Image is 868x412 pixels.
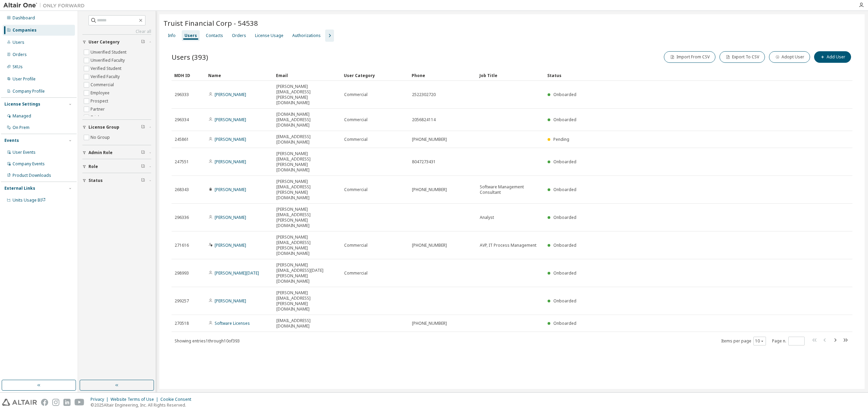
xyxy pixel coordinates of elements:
span: [PHONE_NUMBER] [412,137,447,142]
label: Unverified Faculty [91,56,126,64]
div: Dashboard [13,15,35,21]
span: Commercial [344,117,368,123]
span: 247551 [175,159,189,165]
span: [DOMAIN_NAME][EMAIL_ADDRESS][DOMAIN_NAME] [276,112,338,128]
div: Companies [13,27,37,33]
span: Page n. [772,337,805,345]
div: Job Title [479,70,542,81]
span: 268343 [175,187,189,192]
span: Onboarded [553,270,576,276]
img: linkedin.svg [63,399,71,406]
div: Phone [412,70,474,81]
a: Software Licenses [215,320,250,326]
span: 245861 [175,137,189,142]
div: License Usage [255,33,283,38]
label: Employee [91,89,111,97]
button: Export To CSV [719,51,765,63]
span: [PERSON_NAME][EMAIL_ADDRESS][PERSON_NAME][DOMAIN_NAME] [276,179,338,201]
span: Onboarded [553,92,576,97]
span: Items per page [721,337,766,345]
span: Onboarded [553,159,576,165]
div: SKUs [13,64,23,70]
span: [PERSON_NAME][EMAIL_ADDRESS][PERSON_NAME][DOMAIN_NAME] [276,151,338,173]
div: Events [4,138,19,143]
span: License Group [88,125,119,130]
label: Verified Student [91,64,123,73]
span: Onboarded [553,298,576,304]
span: Onboarded [553,214,576,220]
button: Import From CSV [664,51,715,63]
span: Showing entries 1 through 10 of 393 [175,338,240,344]
img: altair_logo.svg [2,399,37,406]
div: License Settings [4,101,40,107]
div: Product Downloads [13,173,51,178]
a: [PERSON_NAME] [215,242,246,248]
img: Altair One [3,2,88,9]
span: Clear filter [141,178,145,183]
label: Commercial [91,81,115,89]
div: Authorizations [292,33,321,38]
span: [PHONE_NUMBER] [412,187,447,192]
a: [PERSON_NAME] [215,214,246,220]
div: Managed [13,113,31,119]
span: User Category [88,39,120,45]
button: Adopt User [769,51,810,63]
span: Commercial [344,187,368,192]
span: 298993 [175,270,189,276]
div: On Prem [13,125,29,130]
div: Users [184,33,197,38]
div: Company Profile [13,89,45,94]
button: Add User [814,51,851,63]
span: Admin Role [88,150,113,155]
span: Commercial [344,270,368,276]
img: instagram.svg [52,399,59,406]
button: License Group [82,120,151,135]
div: User Profile [13,76,36,82]
span: [PERSON_NAME][EMAIL_ADDRESS][PERSON_NAME][DOMAIN_NAME] [276,235,338,256]
label: No Group [91,133,111,142]
span: Clear filter [141,39,145,45]
button: 10 [755,338,764,344]
span: Units Usage BI [13,197,46,203]
span: [PERSON_NAME][EMAIL_ADDRESS][PERSON_NAME][DOMAIN_NAME] [276,207,338,228]
div: Company Events [13,161,45,167]
span: Analyst [480,215,494,220]
span: Pending [553,136,569,142]
img: youtube.svg [75,399,84,406]
span: [PERSON_NAME][EMAIL_ADDRESS][PERSON_NAME][DOMAIN_NAME] [276,290,338,312]
label: Trial [91,113,100,121]
span: Onboarded [553,242,576,248]
div: MDH ID [174,70,203,81]
span: [PHONE_NUMBER] [412,321,447,326]
label: Unverified Student [91,48,128,56]
label: Verified Faculty [91,73,121,81]
span: [PHONE_NUMBER] [412,243,447,248]
span: 2522302720 [412,92,436,97]
div: Privacy [91,397,111,402]
a: Clear all [82,29,151,34]
div: Website Terms of Use [111,397,160,402]
a: [PERSON_NAME] [215,117,246,123]
div: Contacts [206,33,223,38]
span: Commercial [344,137,368,142]
div: Orders [13,52,27,57]
div: Info [168,33,176,38]
label: Prospect [91,97,110,105]
span: 8047273431 [412,159,436,165]
div: Email [276,70,338,81]
span: 296334 [175,117,189,123]
span: 296333 [175,92,189,97]
label: Partner [91,105,106,113]
button: Admin Role [82,145,151,160]
div: Users [13,40,24,45]
span: 299257 [175,298,189,304]
a: [PERSON_NAME] [215,159,246,165]
a: [PERSON_NAME][DATE] [215,270,259,276]
span: 271616 [175,243,189,248]
a: [PERSON_NAME] [215,136,246,142]
span: [EMAIL_ADDRESS][DOMAIN_NAME] [276,134,338,145]
div: External Links [4,186,35,191]
span: Clear filter [141,125,145,130]
span: Clear filter [141,150,145,155]
span: Status [88,178,103,183]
